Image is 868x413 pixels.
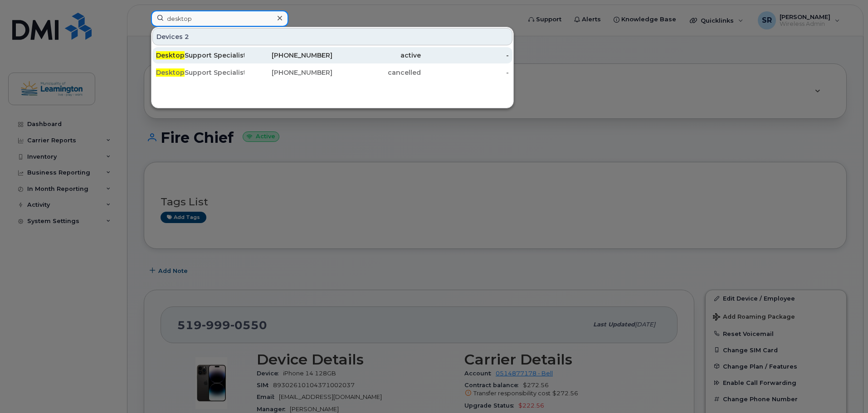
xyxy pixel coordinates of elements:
div: active [332,51,421,60]
div: cancelled [332,68,421,77]
div: - [421,51,509,60]
a: DesktopSupport Specialist 2[PHONE_NUMBER]cancelled- [152,64,512,81]
div: [PHONE_NUMBER] [244,51,333,60]
div: Devices [152,28,512,45]
span: 2 [185,32,189,41]
span: Desktop [156,51,185,59]
div: [PHONE_NUMBER] [244,68,333,77]
div: Support Specialist [156,51,244,60]
div: - [421,68,509,77]
span: Desktop [156,68,185,77]
a: DesktopSupport Specialist[PHONE_NUMBER]active- [152,47,512,63]
div: Support Specialist 2 [156,68,244,77]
